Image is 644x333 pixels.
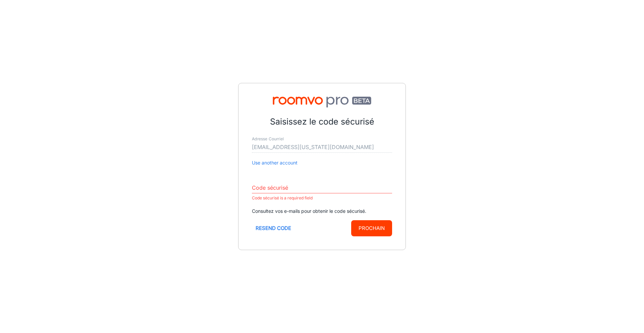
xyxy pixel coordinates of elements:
[252,97,392,107] img: Roomvo PRO Beta
[252,159,298,166] button: Use another account
[252,220,295,236] button: Resend code
[252,183,392,193] input: Enter secure code
[252,142,392,153] input: myname@example.com
[252,194,392,202] p: Code sécurisé is a required field
[252,207,392,215] p: Consultez vos e-mails pour obtenir le code sécurisé.
[351,220,392,236] button: Prochain
[252,115,392,128] p: Saisissez le code sécurisé
[252,136,284,142] label: Adresse Courriel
